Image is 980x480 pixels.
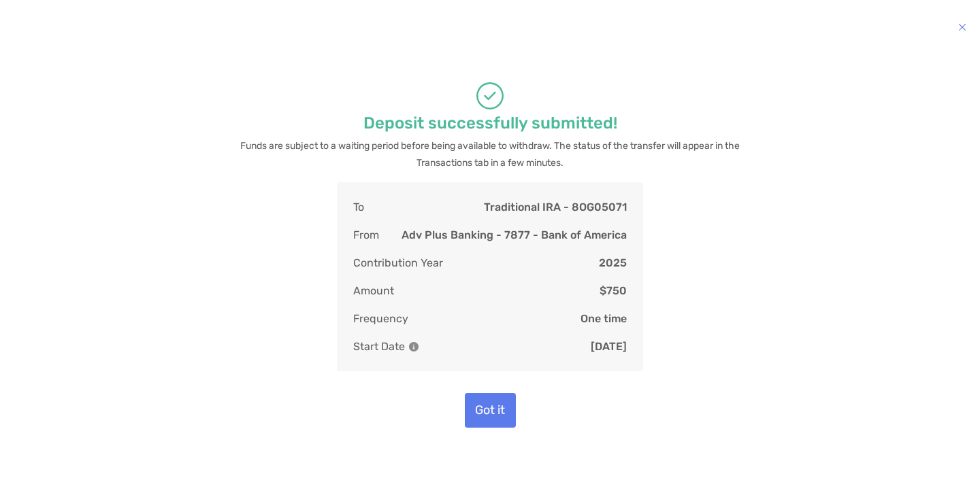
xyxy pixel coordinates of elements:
[599,254,627,271] p: 2025
[353,199,364,216] p: To
[363,115,617,132] p: Deposit successfully submitted!
[353,254,443,271] p: Contribution Year
[591,338,627,355] p: [DATE]
[353,310,408,327] p: Frequency
[353,338,419,355] p: Start Date
[465,393,516,428] button: Got it
[235,137,745,171] p: Funds are subject to a waiting period before being available to withdraw. The status of the trans...
[402,226,627,243] p: Adv Plus Banking - 7877 - Bank of America
[600,282,627,299] p: $750
[581,310,627,327] p: One time
[484,199,627,216] p: Traditional IRA - 8OG05071
[353,226,379,243] p: From
[353,282,394,299] p: Amount
[409,342,419,352] img: Information Icon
